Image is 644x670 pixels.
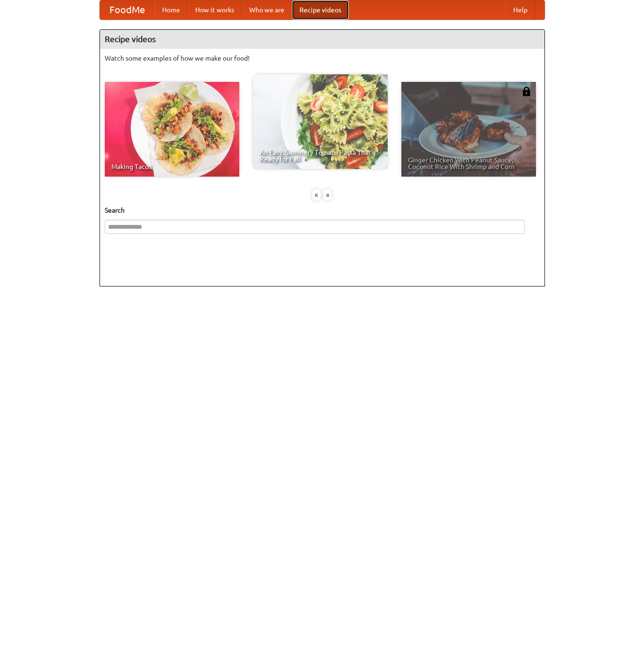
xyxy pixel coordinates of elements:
a: Help [506,0,535,19]
div: « [312,189,321,201]
span: An Easy, Summery Tomato Pasta That's Ready for Fall [260,149,381,162]
img: 483408.png [522,87,531,96]
span: Making Tacos [111,163,233,170]
a: Who we are [242,0,292,19]
a: How it works [188,0,242,19]
a: FoodMe [100,0,154,19]
a: Home [154,0,188,19]
a: Making Tacos [105,82,239,177]
h5: Search [105,205,540,215]
h4: Recipe videos [100,30,544,49]
p: Watch some examples of how we make our food! [105,54,540,63]
a: An Easy, Summery Tomato Pasta That's Ready for Fall [253,74,388,169]
a: Recipe videos [292,0,349,19]
div: » [323,189,332,201]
